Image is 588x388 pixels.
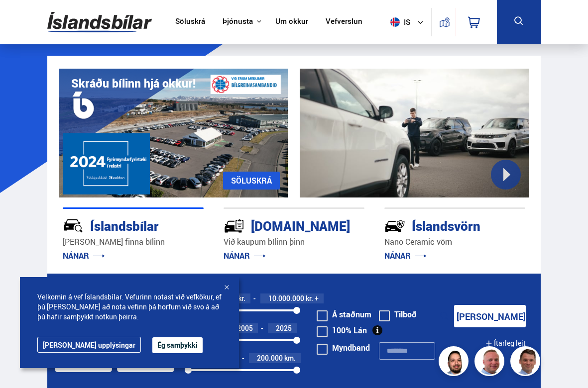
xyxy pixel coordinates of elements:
[175,17,205,27] a: Söluskrá
[37,292,222,322] span: Velkomin á vef Íslandsbílar. Vefurinn notast við vefkökur, ef þú [PERSON_NAME] að nota vefinn þá ...
[63,215,84,236] img: JRvxyua_JYH6wB4c.svg
[47,6,152,38] img: G0Ugv5HjCgRt.svg
[237,323,253,333] span: 2005
[317,344,370,352] label: Myndband
[379,310,417,318] label: Tilboð
[326,17,362,27] a: Vefverslun
[485,332,526,354] button: Ítarleg leit
[386,17,411,27] span: is
[63,216,168,234] div: Íslandsbílar
[224,236,364,248] p: Við kaupum bílinn þinn
[223,17,253,26] button: Þjónusta
[384,216,490,234] div: Íslandsvörn
[284,354,296,362] span: km.
[476,348,506,378] img: siFngHWaQ9KaOqBr.png
[275,17,308,27] a: Um okkur
[454,305,526,327] button: [PERSON_NAME]
[306,294,313,302] span: kr.
[224,250,266,261] a: NÁNAR
[152,337,203,353] button: Ég samþykki
[512,348,542,378] img: FbJEzSuNWCJXmdc-.webp
[384,250,427,261] a: NÁNAR
[440,348,470,378] img: nhp88E3Fdnt1Opn2.png
[317,326,367,334] label: 100% Lán
[257,353,283,363] span: 200.000
[63,236,204,248] p: [PERSON_NAME] finna bílinn
[317,310,371,318] label: Á staðnum
[224,215,244,236] img: tr5P-W3DuiFaO7aO.svg
[276,323,292,333] span: 2025
[37,337,141,353] a: [PERSON_NAME] upplýsingar
[386,7,431,37] button: is
[390,17,400,27] img: svg+xml;base64,PHN2ZyB4bWxucz0iaHR0cDovL3d3dy53My5vcmcvMjAwMC9zdmciIHdpZHRoPSI1MTIiIGhlaWdodD0iNT...
[384,215,405,236] img: -Svtn6bYgwAsiwNX.svg
[315,294,319,302] span: +
[238,294,245,302] span: kr.
[223,172,280,190] a: SÖLUSKRÁ
[268,293,304,303] span: 10.000.000
[63,250,105,261] a: NÁNAR
[384,236,525,248] p: Nano Ceramic vörn
[71,77,196,90] h1: Skráðu bílinn hjá okkur!
[59,69,288,197] img: eKx6w-_Home_640_.png
[224,216,329,234] div: [DOMAIN_NAME]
